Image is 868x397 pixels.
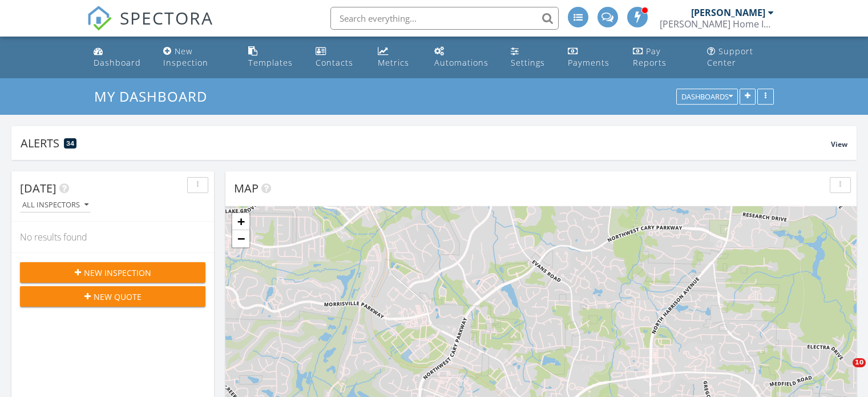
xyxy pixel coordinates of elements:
[829,358,857,386] iframe: Intercom live chat
[66,139,74,147] span: 34
[511,57,545,68] div: Settings
[378,57,409,68] div: Metrics
[676,89,738,105] button: Dashboards
[244,41,302,74] a: Templates
[20,286,205,307] button: New Quote
[11,222,214,252] div: No results found
[563,41,619,74] a: Payments
[20,198,91,213] button: All Inspectors
[20,181,56,196] span: [DATE]
[311,41,364,74] a: Contacts
[628,41,693,74] a: Pay Reports
[703,41,779,74] a: Support Center
[660,18,774,30] div: Eldredge Home Inspection
[159,41,235,74] a: New Inspection
[94,87,217,106] a: My Dashboard
[87,15,213,39] a: SPECTORA
[120,6,213,30] span: SPECTORA
[568,57,609,68] div: Payments
[707,46,753,68] div: Support Center
[22,201,88,209] div: All Inspectors
[248,57,293,68] div: Templates
[330,7,559,30] input: Search everything...
[691,7,765,18] div: [PERSON_NAME]
[21,135,831,151] div: Alerts
[89,41,150,74] a: Dashboard
[20,262,205,283] button: New Inspection
[506,41,554,74] a: Settings
[94,57,141,68] div: Dashboard
[234,181,259,196] span: Map
[434,57,488,68] div: Automations
[853,358,866,367] span: 10
[232,230,249,247] a: Zoom out
[373,41,421,74] a: Metrics
[163,46,208,68] div: New Inspection
[633,46,667,68] div: Pay Reports
[681,93,733,101] div: Dashboards
[94,291,142,303] span: New Quote
[87,6,112,31] img: The Best Home Inspection Software - Spectora
[84,267,151,279] span: New Inspection
[316,57,353,68] div: Contacts
[831,139,847,149] span: View
[232,213,249,230] a: Zoom in
[430,41,497,74] a: Automations (Advanced)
